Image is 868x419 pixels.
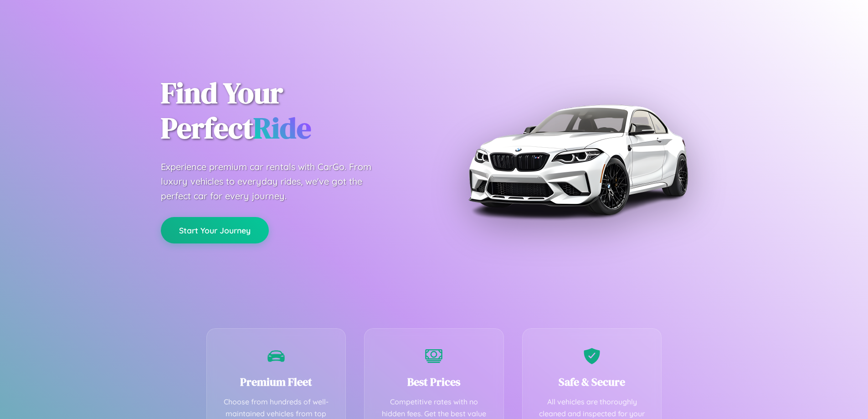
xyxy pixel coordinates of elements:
[464,46,692,274] img: Premium BMW car rental vehicle
[536,374,648,389] h3: Safe & Secure
[253,108,311,148] span: Ride
[161,76,421,146] h1: Find Your Perfect
[161,160,389,203] p: Experience premium car rentals with CarGo. From luxury vehicles to everyday rides, we've got the ...
[161,217,269,243] button: Start Your Journey
[221,374,332,389] h3: Premium Fleet
[378,374,490,389] h3: Best Prices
